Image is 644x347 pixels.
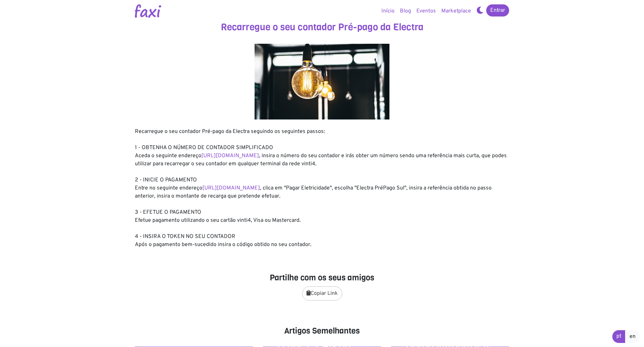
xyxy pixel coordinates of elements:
[135,128,509,249] div: Recarregue o seu contador Pré-pago da Electra seguindo os seguintes passos: 1 - OBTENHA O NÚMERO ...
[414,4,439,18] a: Eventos
[439,4,474,18] a: Marketplace
[612,330,625,343] a: pt
[135,4,161,18] img: Logotipo Faxi Online
[201,152,259,159] a: [URL][DOMAIN_NAME]
[625,330,640,343] a: en
[135,326,509,336] h4: Artigos Semelhantes
[255,44,389,119] img: energy.jpg
[486,4,509,16] a: Entrar
[397,4,414,18] a: Blog
[302,286,342,301] button: Copiar Link
[379,4,397,18] a: Início
[202,185,260,192] a: [URL][DOMAIN_NAME]
[135,22,509,33] h3: Recarregue o seu contador Pré-pago da Electra
[135,273,509,283] h4: Partilhe com os seus amigos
